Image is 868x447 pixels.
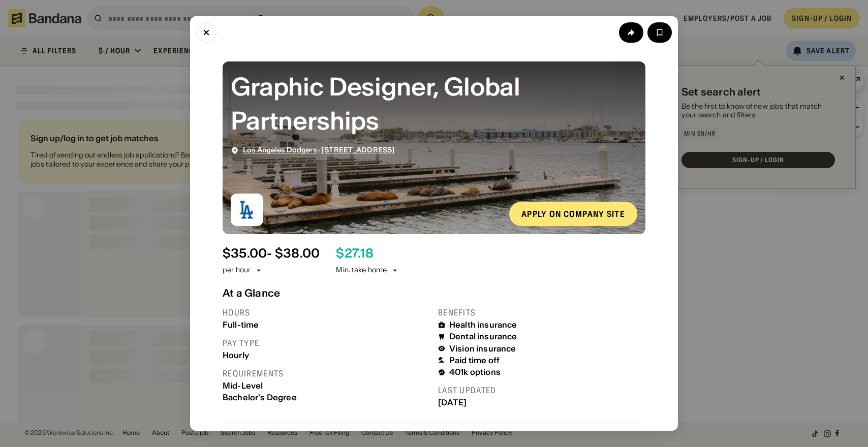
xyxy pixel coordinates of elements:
[336,246,373,261] div: $ 27.18
[196,22,216,43] button: Close
[223,307,430,318] div: Hours
[223,368,430,379] div: Requirements
[449,320,517,330] div: Health insurance
[449,356,500,365] div: Paid time off
[243,146,394,154] div: ·
[223,381,430,391] div: Mid-Level
[336,265,399,275] div: Min. take home
[223,265,251,275] div: per hour
[322,145,394,154] a: [STREET_ADDRESS]
[223,246,320,261] div: $ 35.00 - $38.00
[449,367,501,377] div: 401k options
[231,194,263,226] img: Los Angeles Dodgers logo
[438,307,645,318] div: Benefits
[438,385,645,396] div: Last updated
[223,287,645,299] div: At a Glance
[449,332,517,341] div: Dental insurance
[223,393,430,402] div: Bachelor's Degree
[449,344,516,354] div: Vision insurance
[223,338,430,348] div: Pay type
[223,320,430,330] div: Full-time
[223,350,430,360] div: Hourly
[243,145,317,154] a: Los Angeles Dodgers
[231,70,637,138] div: Graphic Designer, Global Partnerships
[438,398,645,407] div: [DATE]
[521,210,625,218] div: Apply on company site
